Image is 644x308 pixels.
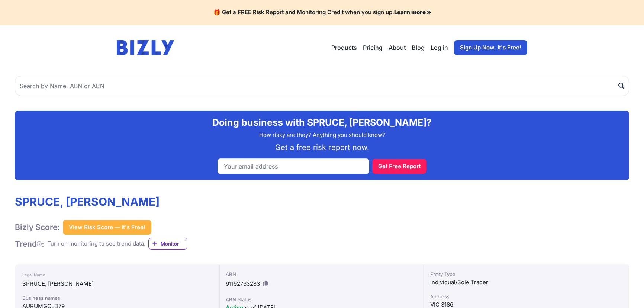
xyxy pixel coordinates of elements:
[148,238,187,250] a: Monitor
[9,9,635,16] h4: 🎁 Get a FREE Risk Report and Monitoring Credit when you sign up.
[372,159,426,174] button: Get Free Report
[63,220,151,235] button: View Risk Score — It's Free!
[430,270,623,278] div: Entity Type
[22,270,212,279] div: Legal Name
[389,43,406,52] a: About
[21,131,623,139] p: How risky are they? Anything you should know?
[430,293,623,300] div: Address
[15,195,187,208] h1: SPRUCE, [PERSON_NAME]
[218,158,369,174] input: Your email address
[15,239,44,249] h1: Trend :
[15,222,60,232] h1: Bizly Score:
[22,279,212,288] div: SPRUCE, [PERSON_NAME]
[430,278,623,287] div: Individual/Sole Trader
[431,43,448,52] a: Log in
[412,43,425,52] a: Blog
[331,43,357,52] button: Products
[161,240,187,247] span: Monitor
[15,76,629,96] input: Search by Name, ABN or ACN
[21,142,623,153] p: Get a free risk report now.
[226,280,260,287] span: 91192763283
[394,9,431,16] a: Learn more »
[363,43,383,52] a: Pricing
[226,296,418,303] div: ABN Status
[47,240,145,248] div: Turn on monitoring to see trend data.
[22,294,212,302] div: Business names
[21,117,623,128] h2: Doing business with SPRUCE, [PERSON_NAME]?
[226,270,418,278] div: ABN
[454,40,527,55] a: Sign Up Now. It's Free!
